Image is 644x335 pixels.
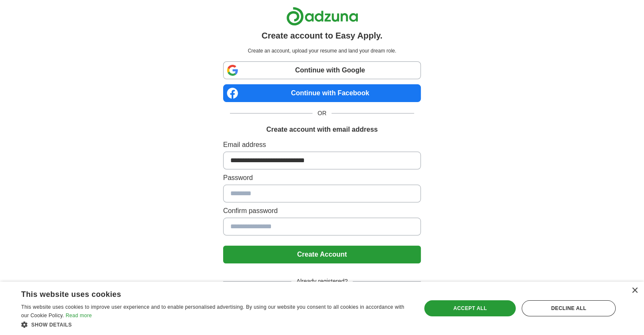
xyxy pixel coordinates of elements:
[223,140,421,150] label: Email address
[312,109,332,118] span: OR
[223,173,421,183] label: Password
[223,61,421,79] a: Continue with Google
[223,246,421,263] button: Create Account
[21,320,409,329] div: Show details
[522,300,616,316] div: Decline all
[66,313,92,318] a: Read more, opens a new window
[424,300,516,316] div: Accept all
[223,84,421,102] a: Continue with Facebook
[262,29,383,42] h1: Create account to Easy Apply.
[291,277,353,286] span: Already registered?
[266,125,378,135] h1: Create account with email address
[286,7,358,26] img: Adzuna logo
[223,206,421,216] label: Confirm password
[225,47,419,55] p: Create an account, upload your resume and land your dream role.
[31,322,72,328] span: Show details
[631,288,638,294] div: Close
[21,287,388,299] div: This website uses cookies
[21,304,404,318] span: This website uses cookies to improve user experience and to enable personalised advertising. By u...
